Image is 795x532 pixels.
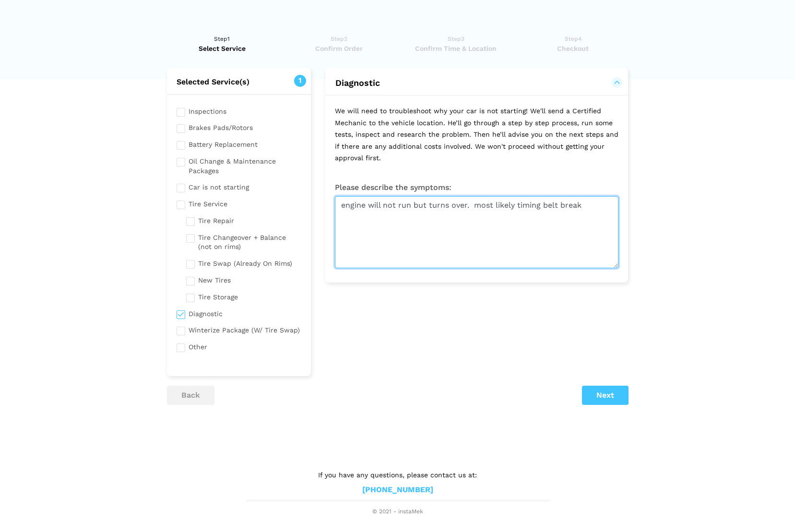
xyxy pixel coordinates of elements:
[247,508,549,516] span: © 2021 - instaMek
[518,34,629,53] a: Step4
[294,75,306,87] span: 1
[582,386,629,405] button: Next
[325,95,628,174] p: We will need to troubleshoot why your car is not starting! We'll send a Certified Mechanic to the...
[518,44,629,53] span: Checkout
[335,183,618,192] h3: Please describe the symptoms:
[284,34,394,53] a: Step2
[167,77,311,87] h2: Selected Service(s)
[335,77,618,89] button: Diagnostic
[362,485,433,495] a: [PHONE_NUMBER]
[167,34,278,53] a: Step1
[247,470,549,480] p: If you have any questions, please contact us at:
[401,44,511,53] span: Confirm Time & Location
[167,44,278,53] span: Select Service
[284,44,394,53] span: Confirm Order
[401,34,511,53] a: Step3
[167,386,214,405] button: back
